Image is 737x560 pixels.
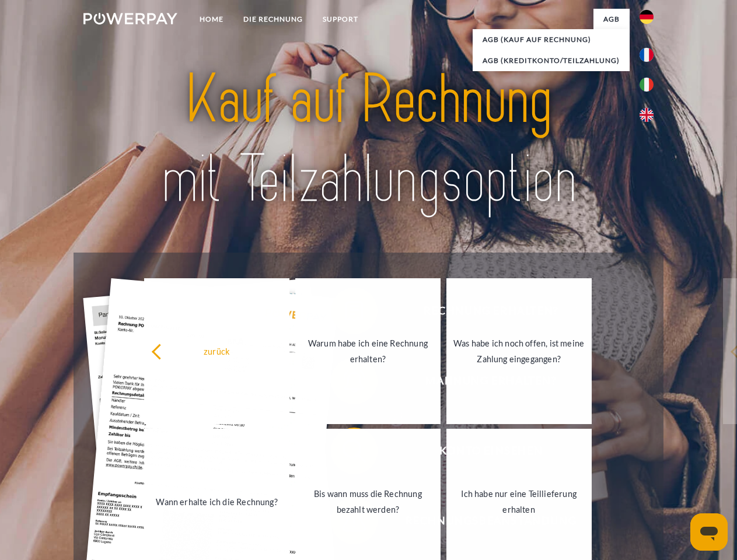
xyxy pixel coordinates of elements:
a: Home [190,9,233,30]
img: it [640,78,654,92]
a: Was habe ich noch offen, ist meine Zahlung eingegangen? [446,278,592,424]
a: SUPPORT [313,9,368,30]
img: en [640,108,654,122]
div: Warum habe ich eine Rechnung erhalten? [302,335,434,367]
iframe: Schaltfläche zum Öffnen des Messaging-Fensters [690,513,728,551]
a: AGB (Kreditkonto/Teilzahlung) [473,50,630,71]
div: Bis wann muss die Rechnung bezahlt werden? [302,486,434,517]
a: AGB (Kauf auf Rechnung) [473,29,630,50]
div: Was habe ich noch offen, ist meine Zahlung eingegangen? [453,335,585,367]
img: de [640,10,654,24]
img: fr [640,48,654,62]
div: Wann erhalte ich die Rechnung? [151,494,282,509]
img: title-powerpay_de.svg [111,56,626,223]
img: logo-powerpay-white.svg [83,13,177,24]
div: Ich habe nur eine Teillieferung erhalten [453,486,585,517]
a: agb [593,9,630,30]
div: zurück [151,343,282,359]
a: DIE RECHNUNG [233,9,313,30]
